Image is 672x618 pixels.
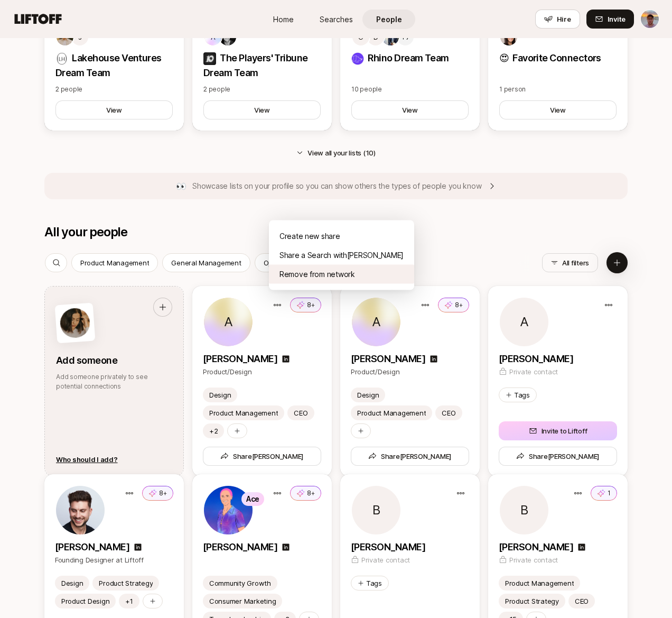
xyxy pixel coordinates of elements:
[269,227,414,246] div: Create new share
[211,31,216,43] p: A
[57,29,73,45] img: 352a3a4a_eb6e_4c27_bde4_3f2d1c33af12.jpg
[351,85,469,94] p: 10 people
[203,51,321,80] p: The Players' Tribune Dream Team
[55,85,173,94] p: 2 people
[500,29,517,45] img: 71d7b91d_d7cb_43b4_a7ea_a9b2f2cc6e03.jpg
[401,32,409,42] p: +7
[499,51,617,66] p: 😍 Favorite Connectors
[219,29,236,45] img: f91ab208_f9b3_41d5_bee1_4840e0f185b6.jpg
[374,31,378,43] p: D
[358,31,363,43] p: C
[55,52,68,65] img: Lakehouse Ventures Dream Team
[203,52,216,65] img: The Players' Tribune Dream Team
[351,51,469,66] p: Rhino Dream Team
[55,100,173,119] button: View
[78,31,82,43] p: J
[351,100,469,119] button: View
[499,85,617,94] p: 1 person
[382,29,399,45] img: 5d0e41cf_9aeb_4836_b323_b9d1de741875.jpg
[269,265,414,284] div: Remove from network
[499,100,617,119] button: View
[351,52,364,65] img: Rhino Dream Team
[203,100,321,119] button: View
[269,246,414,265] div: Share a Search with [PERSON_NAME]
[55,51,173,80] p: Lakehouse Ventures Dream Team
[203,85,321,94] p: 2 people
